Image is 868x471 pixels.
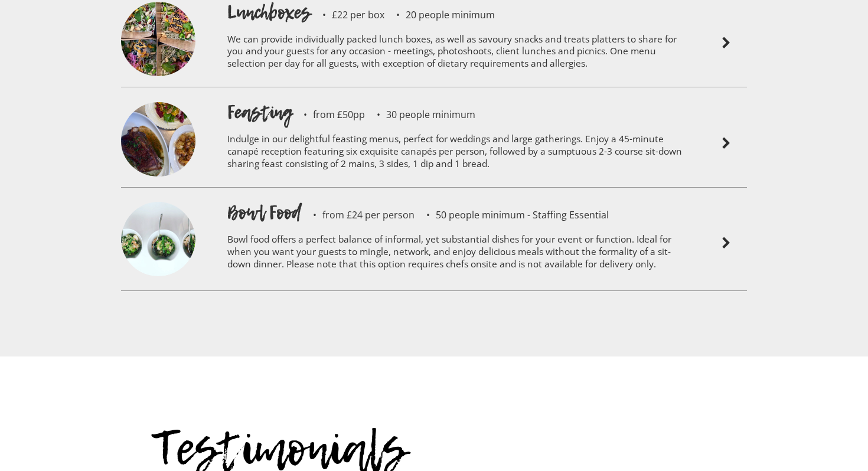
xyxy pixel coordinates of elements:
p: 50 people minimum - Staffing Essential [415,210,609,220]
p: 30 people minimum [365,110,475,119]
p: 20 people minimum [384,10,495,19]
p: from £24 per person [301,210,415,220]
h1: Feasting [227,99,292,125]
p: £22 per box [311,10,384,19]
p: Indulge in our delightful feasting menus, perfect for weddings and large gatherings. Enjoy a 45-m... [227,125,694,181]
p: Bowl food offers a perfect balance of informal, yet substantial dishes for your event or function... [227,225,694,282]
p: from £50pp [292,110,365,119]
h1: Bowl Food [227,199,301,225]
p: We can provide individually packed lunch boxes, as well as savoury snacks and treats platters to ... [227,25,694,81]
